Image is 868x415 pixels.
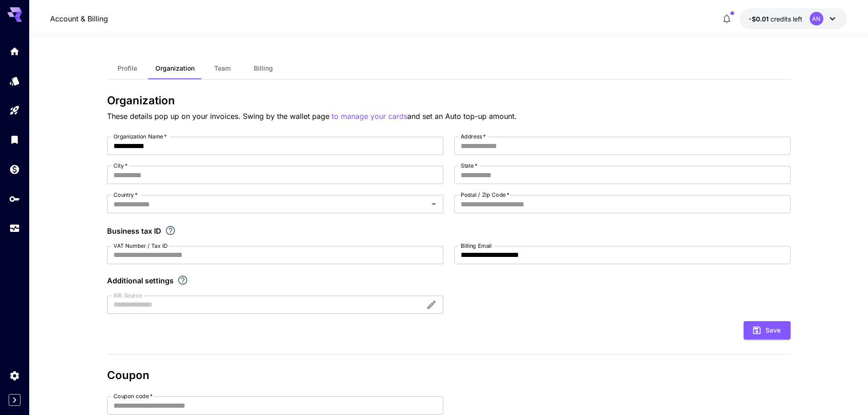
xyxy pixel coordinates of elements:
span: Team [214,64,231,72]
div: AN [810,12,823,26]
label: AIR Source [113,292,142,299]
div: Wallet [9,164,20,175]
div: Playground [9,105,20,116]
label: Coupon code [113,392,153,400]
span: Profile [118,64,137,72]
div: -$0.0083 [749,14,802,24]
svg: Explore additional customization settings [177,275,188,286]
nav: breadcrumb [50,13,108,24]
label: VAT Number / Tax ID [113,242,168,250]
div: Models [9,75,20,87]
div: API Keys [9,193,20,205]
button: Save [744,321,791,340]
span: credits left [770,15,802,23]
div: Settings [9,370,20,381]
label: State [461,162,478,169]
h3: Organization [107,94,791,107]
p: Business tax ID [107,225,161,236]
label: Postal / Zip Code [461,191,509,199]
span: Billing [254,64,273,72]
span: Organization [155,64,195,72]
div: Usage [9,223,20,234]
span: These details pop up on your invoices. Swing by the wallet page [107,112,332,121]
label: Address [461,133,486,140]
svg: If you are a business tax registrant, please enter your business tax ID here. [165,225,176,236]
label: City [113,162,128,169]
label: Country [113,191,138,199]
a: Account & Billing [50,13,108,24]
button: -$0.0083AN [740,8,847,29]
button: to manage your cards [332,111,407,122]
label: Billing Email [461,242,492,250]
label: Organization Name [113,133,167,140]
div: Library [9,134,20,145]
p: Additional settings [107,275,174,286]
div: Home [9,46,20,57]
h3: Coupon [107,369,791,382]
span: -$0.01 [749,15,770,23]
button: Expand sidebar [9,394,21,406]
button: Open [427,198,440,210]
span: and set an Auto top-up amount. [407,112,517,121]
